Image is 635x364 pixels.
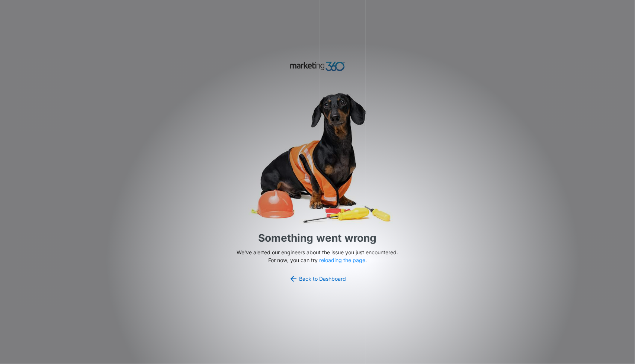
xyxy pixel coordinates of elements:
[206,88,429,227] img: Sad Dog
[259,230,377,246] h1: Something went wrong
[8,74,37,79] a: Hide these tips
[289,274,346,283] a: Back to Dashboard
[319,257,365,263] button: reloading the page
[8,74,11,79] span: ⊘
[290,60,346,73] img: Marketing 360 Logo
[8,19,100,69] p: Contact your Marketing Consultant to get your personalized marketing plan for your unique busines...
[8,6,100,15] h3: Get your personalized plan
[234,248,401,264] p: We've alerted our engineers about the issue you just encountered. For now, you can try .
